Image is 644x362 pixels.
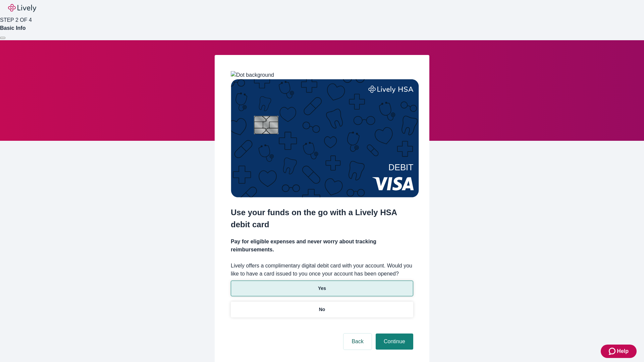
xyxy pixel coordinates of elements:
[231,302,413,317] button: No
[231,238,413,254] h4: Pay for eligible expenses and never worry about tracking reimbursements.
[617,347,629,355] span: Help
[319,306,325,313] p: No
[343,334,372,350] button: Back
[609,347,617,355] svg: Zendesk support icon
[318,285,326,292] p: Yes
[601,345,637,358] button: Zendesk support iconHelp
[231,206,413,231] h2: Use your funds on the go with a Lively HSA debit card
[231,262,413,278] label: Lively offers a complimentary digital debit card with your account. Would you like to have a card...
[231,71,274,79] img: Dot background
[231,79,419,197] img: Debit card
[231,281,413,296] button: Yes
[376,334,413,350] button: Continue
[8,4,36,12] img: Lively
